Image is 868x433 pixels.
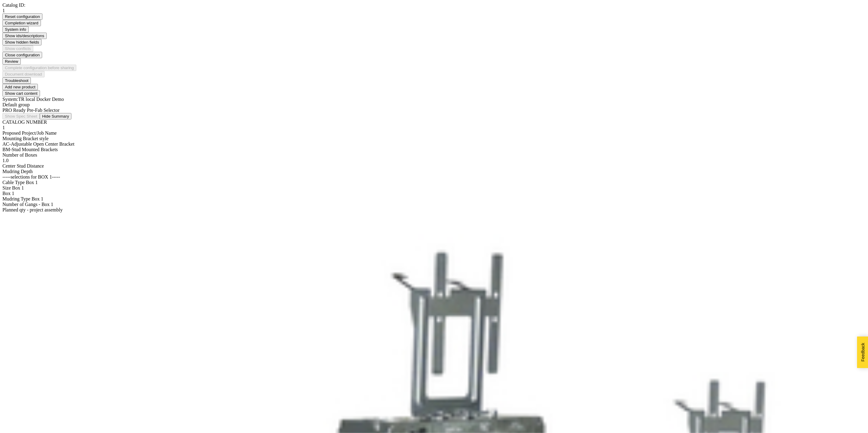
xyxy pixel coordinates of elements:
[2,147,866,152] div: - Stud Mounted Brackets
[5,66,74,70] span: Complete configuration before sharing
[2,108,866,113] div: PRO Ready Pre-Fab Selector
[2,8,866,13] div: 1
[2,174,866,180] div: -----selections for BOX 1-----
[5,27,26,32] span: System info
[2,130,866,136] div: Proposed Project/Job Name
[2,185,866,191] div: Size Box 1
[2,169,866,174] div: Mudring Depth
[5,78,28,83] span: Troubleshoot
[2,207,866,213] div: Planned qty - project assembly
[2,102,866,108] div: Default group
[2,65,76,71] button: Complete configuration before sharing
[5,40,39,44] span: Show hidden fields
[5,85,35,89] span: Add new product
[2,90,40,97] button: Show cart content
[5,72,42,76] span: Document download
[5,14,40,19] span: Reset configuration
[2,52,42,58] button: Close configuration
[2,33,47,39] button: Show ids/descriptions
[2,141,9,147] span: AC
[5,46,31,51] span: Show conflicts
[5,59,18,64] span: Review
[2,136,866,141] div: Mounting Bracket style
[2,71,45,77] button: Document download
[5,53,40,57] span: Close configuration
[2,158,866,163] div: 1.0
[2,202,866,207] div: Number of Gangs - Box 1
[2,119,866,130] div: CATALOG NUMBER
[2,13,42,20] button: Reset configuration
[2,141,866,147] div: - Adjustable Open Center Bracket
[2,45,33,52] button: Show conflicts
[2,196,866,202] div: Mudring Type Box 1
[5,91,38,96] span: Show cart content
[2,147,10,152] span: BM
[2,125,866,130] div: 1
[2,97,866,102] div: System: TR local Docker Demo
[2,20,41,26] button: Completion wizard
[2,163,866,169] div: Center Stud Distance
[2,84,38,90] button: Add new product
[2,180,866,185] div: Cable Type Box 1
[2,58,21,65] button: Review
[5,21,38,25] span: Completion wizard
[2,26,29,33] button: System info
[2,113,40,119] button: Show Spec Sheet
[5,34,44,38] span: Show ids/descriptions
[2,152,866,163] div: Number of Boxes
[2,2,866,8] div: Catalog ID:
[40,113,71,119] button: Hide Summary
[2,77,31,84] button: Troubleshoot
[2,39,42,45] button: Show hidden fields
[2,191,866,196] div: Box 1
